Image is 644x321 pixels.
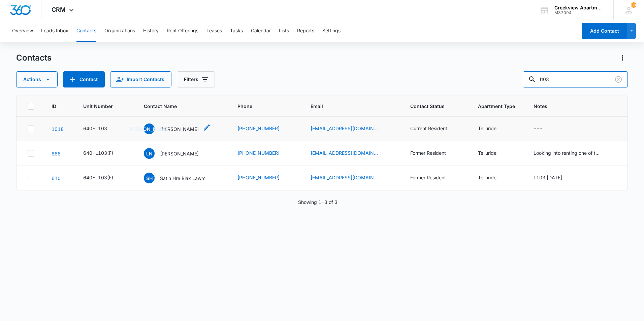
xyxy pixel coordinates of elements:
button: Settings [322,20,341,42]
div: Contact Name - Jacob Antonio Morales Jr - Select to Edit Field [144,123,211,134]
div: Contact Name - Satin Hre Biak Lawm - Select to Edit Field [144,173,218,183]
div: Contact Name - Luke Nance - Select to Edit Field [144,148,211,159]
a: [EMAIL_ADDRESS][DOMAIN_NAME] [311,174,378,181]
div: L103 [DATE] [534,174,562,181]
span: Contact Name [144,103,212,110]
button: Tasks [230,20,243,42]
div: Email - lukenance317@gmail.com - Select to Edit Field [311,149,390,157]
span: SH [144,173,155,183]
span: Unit Number [83,103,128,110]
a: [PHONE_NUMBER] [237,174,280,181]
button: Leases [206,20,222,42]
span: Apartment Type [478,103,517,110]
button: Actions [16,71,58,87]
p: [PERSON_NAME] [160,150,199,157]
div: 640-L103(F) [83,174,113,181]
button: History [143,20,159,42]
div: account name [554,5,604,10]
button: Import Contacts [110,71,171,87]
a: [EMAIL_ADDRESS][DOMAIN_NAME] [311,149,378,156]
span: Phone [237,103,285,110]
button: Lists [279,20,289,42]
div: Former Resident [410,174,446,181]
a: [PHONE_NUMBER] [237,125,280,132]
div: Notes - L103 M.O 8/31 - Select to Edit Field [534,174,574,182]
button: Overview [12,20,33,42]
a: Navigate to contact details page for Jacob Antonio Morales Jr [52,126,64,132]
div: Looking into renting one of the one bed one bath vail layout apartments. Would like to get in as ... [534,149,601,156]
div: Contact Status - Former Resident - Select to Edit Field [410,149,458,157]
span: ID [52,103,58,110]
div: Apartment Type - Telluride - Select to Edit Field [478,174,509,182]
div: Unit Number - 640-L103 - Select to Edit Field [83,125,119,133]
div: Phone - (915) 314-3158 - Select to Edit Field [237,125,292,133]
button: Leads Inbox [41,20,68,42]
div: Telluride [478,125,496,132]
div: Unit Number - 640-L103(F) - Select to Edit Field [83,149,125,157]
div: 640-L103(F) [83,149,113,156]
span: 88 [631,2,636,8]
button: Filters [177,71,215,87]
span: [PERSON_NAME] [144,123,155,134]
h1: Contacts [16,53,52,63]
div: Apartment Type - Telluride - Select to Edit Field [478,125,509,133]
button: Calendar [251,20,271,42]
a: Navigate to contact details page for Satin Hre Biak Lawm [52,175,61,181]
a: [PHONE_NUMBER] [237,149,280,156]
span: LN [144,148,155,159]
div: 640-L103 [83,125,107,132]
button: Add Contact [582,23,627,39]
button: Clear [613,74,624,85]
span: Notes [534,103,617,110]
div: Telluride [478,174,496,181]
div: Apartment Type - Telluride - Select to Edit Field [478,149,509,157]
button: Add Contact [63,71,105,87]
p: Showing 1-3 of 3 [298,199,337,206]
div: Notes - Looking into renting one of the one bed one bath vail layout apartments. Would like to ge... [534,149,613,157]
a: [EMAIL_ADDRESS][DOMAIN_NAME] [311,125,378,132]
div: Email - tithimhre@gmail.com - Select to Edit Field [311,174,390,182]
div: notifications count [631,2,636,8]
div: Contact Status - Current Resident - Select to Edit Field [410,125,459,133]
div: Telluride [478,149,496,156]
div: Phone - (720) 530-9851 - Select to Edit Field [237,174,292,182]
div: Contact Status - Former Resident - Select to Edit Field [410,174,458,182]
div: --- [534,125,543,133]
button: Rent Offerings [167,20,198,42]
div: Former Resident [410,149,446,156]
div: Current Resident [410,125,447,132]
div: Notes - - Select to Edit Field [534,125,555,133]
input: Search Contacts [523,71,628,87]
div: Email - jmoralesjr08@icloud.com - Select to Edit Field [311,125,390,133]
a: Navigate to contact details page for Luke Nance [52,151,61,156]
div: account id [554,10,604,15]
p: [PERSON_NAME] [160,126,199,133]
span: Email [311,103,384,110]
span: CRM [52,6,66,13]
button: Reports [297,20,314,42]
span: Contact Status [410,103,452,110]
div: Phone - (219) 964-7257 - Select to Edit Field [237,149,292,157]
button: Actions [617,52,628,63]
button: Contacts [76,20,96,42]
div: Unit Number - 640-L103(F) - Select to Edit Field [83,174,125,182]
button: Organizations [104,20,135,42]
p: Satin Hre Biak Lawm [160,175,205,182]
